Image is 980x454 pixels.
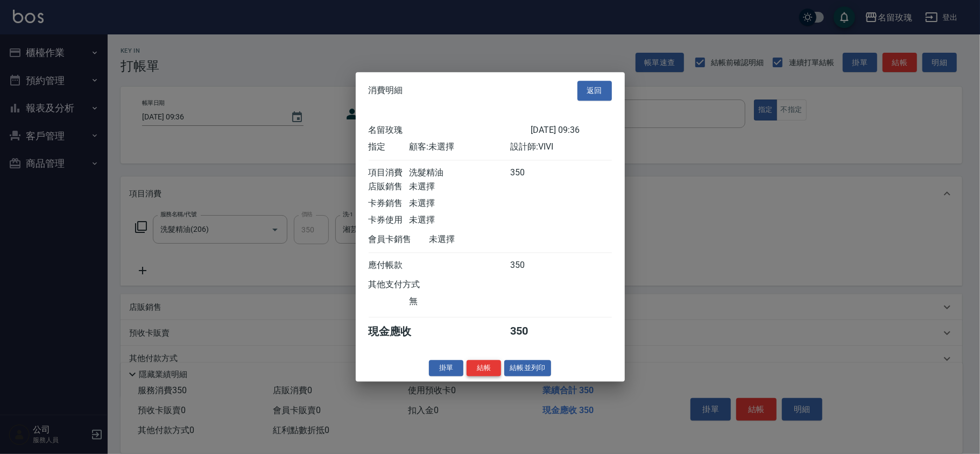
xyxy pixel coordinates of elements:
div: 指定 [369,141,409,153]
div: 350 [510,260,551,271]
div: 卡券使用 [369,215,409,226]
div: 未選擇 [409,181,510,193]
div: 其他支付方式 [369,279,450,290]
div: 未選擇 [409,215,510,226]
button: 結帳並列印 [504,360,551,377]
div: 無 [409,296,510,307]
div: 設計師: VIVI [510,141,611,153]
div: 應付帳款 [369,260,409,271]
div: [DATE] 09:36 [531,125,612,136]
div: 店販銷售 [369,181,409,193]
button: 返回 [577,81,612,101]
div: 會員卡銷售 [369,234,429,245]
div: 350 [510,167,551,179]
div: 名留玫瑰 [369,125,531,136]
div: 卡券銷售 [369,198,409,209]
button: 結帳 [467,360,501,377]
div: 項目消費 [369,167,409,179]
div: 350 [510,324,551,339]
button: 掛單 [429,360,463,377]
div: 現金應收 [369,324,429,339]
div: 未選擇 [429,234,531,245]
span: 消費明細 [369,86,403,96]
div: 顧客: 未選擇 [409,141,510,153]
div: 洗髮精油 [409,167,510,179]
div: 未選擇 [409,198,510,209]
